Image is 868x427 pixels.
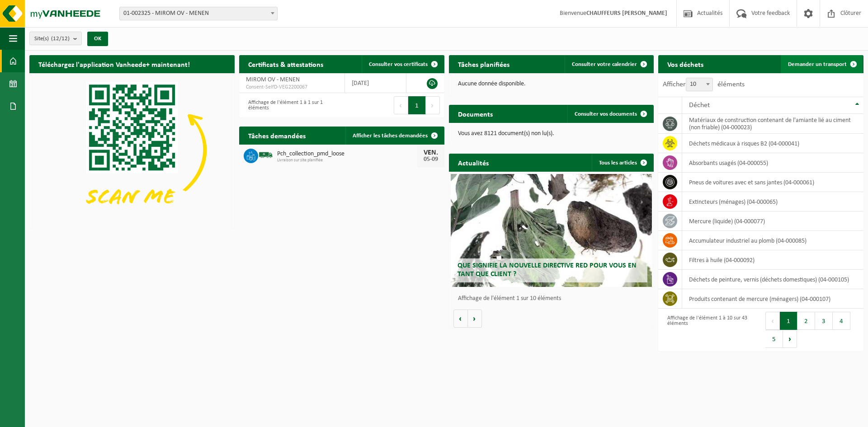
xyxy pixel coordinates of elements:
span: Consulter vos documents [575,111,637,117]
span: Demander un transport [788,61,847,67]
button: Previous [394,96,408,114]
td: accumulateur industriel au plomb (04-000085) [682,231,863,250]
h2: Tâches demandées [239,127,315,144]
p: Vous avez 8121 document(s) non lu(s). [458,131,645,137]
div: Affichage de l'élément 1 à 1 sur 1 éléments [244,95,337,115]
button: Previous [765,312,780,330]
div: VEN. [422,149,440,156]
td: extincteurs (ménages) (04-000065) [682,192,863,211]
button: Volgende [468,310,482,328]
td: déchets médicaux à risques B2 (04-000041) [682,134,863,153]
div: Affichage de l'élément 1 à 10 sur 43 éléments [663,311,756,349]
td: filtres à huile (04-000092) [682,250,863,270]
img: BL-SO-LV [258,147,274,163]
a: Demander un transport [781,55,863,73]
button: 1 [408,96,426,114]
span: Consulter votre calendrier [572,61,637,67]
button: 4 [833,312,850,330]
count: (12/12) [51,36,70,42]
a: Tous les articles [592,154,653,172]
strong: CHAUFFEURS [PERSON_NAME] [586,10,667,17]
label: Afficher éléments [663,81,745,88]
td: [DATE] [345,73,406,93]
p: Aucune donnée disponible. [458,81,645,87]
span: Que signifie la nouvelle directive RED pour vous en tant que client ? [458,262,637,278]
a: Consulter votre calendrier [565,55,653,73]
img: Download de VHEPlus App [29,73,235,227]
span: 10 [686,78,712,91]
td: absorbants usagés (04-000055) [682,153,863,173]
a: Consulter vos documents [567,105,653,123]
button: 3 [815,312,833,330]
span: MIROM OV - MENEN [246,76,300,83]
div: 05-09 [422,156,440,163]
span: Consent-SelfD-VEG2200067 [246,84,338,91]
p: Affichage de l'élément 1 sur 10 éléments [458,296,650,302]
span: Pch_collection_pmd_loose [277,150,417,158]
button: Site(s)(12/12) [29,32,82,45]
td: matériaux de construction contenant de l'amiante lié au ciment (non friable) (04-000023) [682,114,863,134]
button: 2 [797,312,815,330]
span: Déchet [689,102,710,109]
button: Next [783,330,797,348]
span: Site(s) [34,32,70,46]
h2: Actualités [449,154,498,171]
h2: Tâches planifiées [449,55,519,73]
td: mercure (liquide) (04-000077) [682,211,863,231]
td: déchets de peinture, vernis (déchets domestiques) (04-000105) [682,270,863,289]
span: Afficher les tâches demandées [353,133,428,139]
span: Livraison sur site planifiée [277,158,417,163]
a: Afficher les tâches demandées [345,127,443,145]
a: Que signifie la nouvelle directive RED pour vous en tant que client ? [451,174,652,287]
h2: Certificats & attestations [239,55,332,73]
h2: Vos déchets [658,55,712,73]
td: pneus de voitures avec et sans jantes (04-000061) [682,173,863,192]
button: 5 [765,330,783,348]
button: 1 [780,312,797,330]
span: 01-002325 - MIROM OV - MENEN [120,7,277,20]
button: OK [87,32,108,46]
h2: Documents [449,105,502,122]
h2: Téléchargez l'application Vanheede+ maintenant! [29,55,199,73]
span: Consulter vos certificats [369,61,428,67]
span: 01-002325 - MIROM OV - MENEN [119,7,278,20]
td: produits contenant de mercure (ménagers) (04-000107) [682,289,863,309]
button: Next [426,96,440,114]
a: Consulter vos certificats [362,55,443,73]
button: Vorige [453,310,468,328]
